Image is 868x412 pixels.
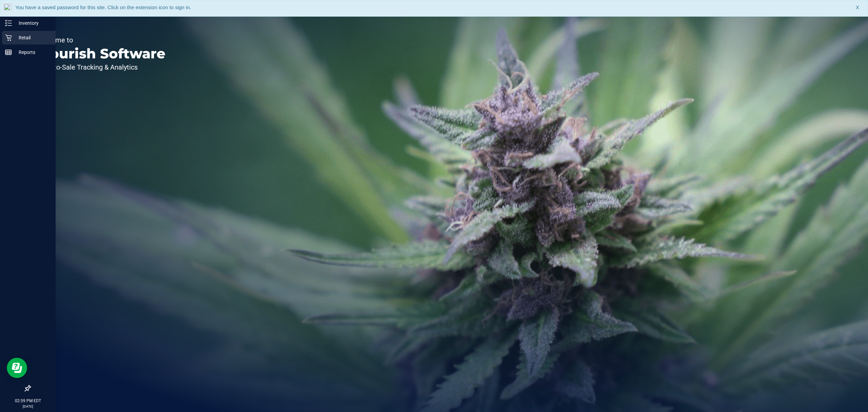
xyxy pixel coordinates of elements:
[15,4,191,10] span: You have a saved password for this site. Click on the extension icon to sign in.
[37,47,165,60] p: Flourish Software
[37,37,165,43] p: Welcome to
[856,4,859,12] span: X
[3,398,53,404] p: 02:59 PM EDT
[12,19,53,27] p: Inventory
[5,20,12,26] inline-svg: Inventory
[12,34,53,42] p: Retail
[7,358,27,378] iframe: Resource center
[5,34,12,41] inline-svg: Retail
[3,404,53,409] p: [DATE]
[5,49,12,56] inline-svg: Reports
[37,64,165,71] p: Seed-to-Sale Tracking & Analytics
[12,48,53,56] p: Reports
